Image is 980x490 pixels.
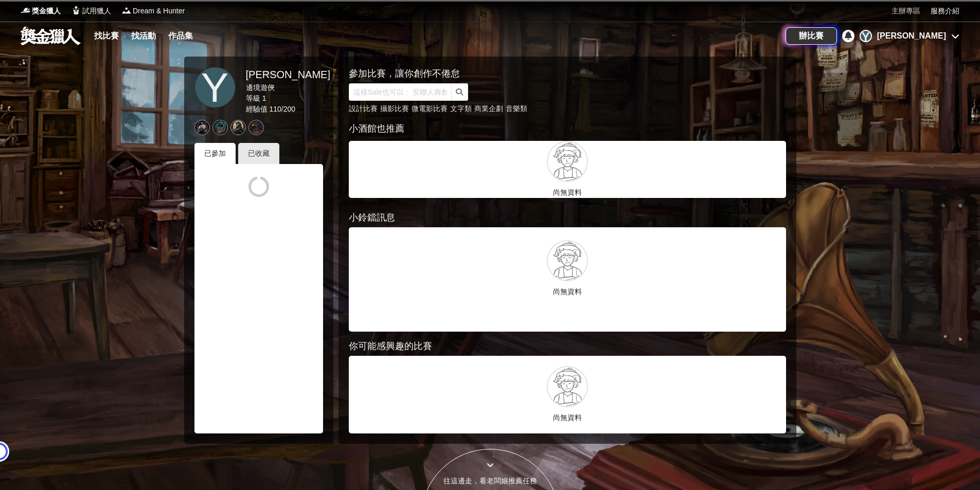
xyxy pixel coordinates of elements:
[246,105,268,113] span: 經驗值
[164,29,197,43] a: 作品集
[349,211,786,225] div: 小鈴鐺訊息
[450,104,472,113] a: 文字類
[121,6,185,16] a: LogoDream & Hunter
[354,412,781,423] p: 尚無資料
[506,104,527,113] a: 音樂類
[71,6,111,16] a: Logo試用獵人
[71,5,81,15] img: Logo
[786,27,837,45] a: 辦比賽
[121,5,132,15] img: Logo
[262,94,266,102] span: 1
[349,339,786,353] div: 你可能感興趣的比賽
[349,104,378,113] a: 設計比賽
[238,143,279,164] div: 已收藏
[269,105,295,113] span: 110 / 200
[21,5,31,15] img: Logo
[474,104,503,113] a: 商業企劃
[421,476,559,486] div: 往這邊走，看老闆娘推薦任務
[877,30,946,42] div: [PERSON_NAME]
[349,187,786,198] p: 尚無資料
[32,6,61,16] span: 獎金獵人
[21,6,61,16] a: Logo獎金獵人
[349,83,452,101] input: 這樣Sale也可以： 安聯人壽創意銷售法募集
[860,30,872,42] div: Y
[892,6,920,16] a: 主辦專區
[90,29,123,43] a: 找比賽
[931,6,959,16] a: 服務介紹
[246,82,330,93] div: 邊境遊俠
[246,94,260,102] span: 等級
[246,67,330,82] div: [PERSON_NAME]
[194,143,236,164] div: 已參加
[127,29,160,43] a: 找活動
[412,104,448,113] a: 微電影比賽
[380,104,409,113] a: 攝影比賽
[133,6,185,16] span: Dream & Hunter
[194,67,236,108] a: Y
[349,122,786,136] div: 小酒館也推薦
[349,67,786,81] div: 參加比賽，讓你創作不倦怠
[82,6,111,16] span: 試用獵人
[357,286,778,297] p: 尚無資料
